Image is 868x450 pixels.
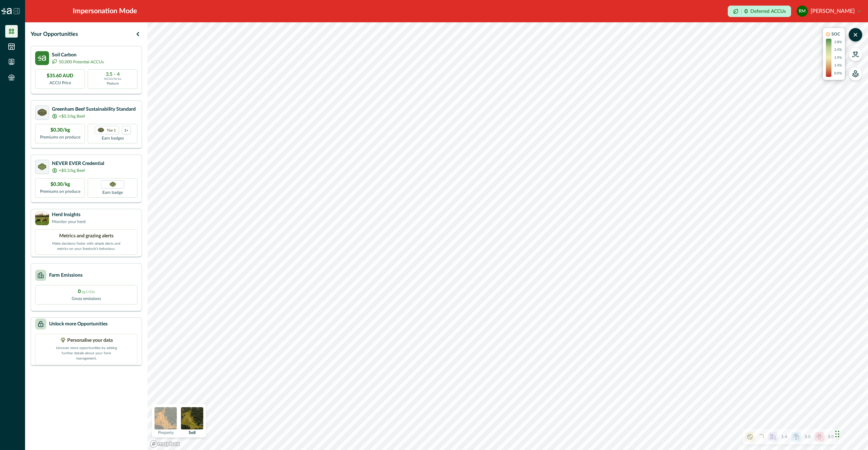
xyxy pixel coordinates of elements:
p: Property [158,431,174,435]
img: certification logo [38,109,47,116]
p: 0 [744,9,748,14]
p: +$0.3/kg Beef [59,167,85,174]
img: certification logo [38,163,47,170]
p: ACCUs/ha/pa [104,77,121,81]
p: Your Opportunities [31,30,78,38]
p: 5.0 [828,434,834,440]
img: Greenham NEVER EVER certification badge [110,182,116,187]
p: Personalise your data [67,337,113,344]
p: $0.30/kg [50,181,70,188]
p: 1.4% [834,63,842,68]
p: 2.8% [834,40,842,45]
p: Premiums on produce [40,188,80,195]
a: Mapbox logo [150,440,180,448]
p: 0 [78,288,95,295]
img: property preview [155,407,177,429]
p: 3.5 - 4 [106,72,120,77]
p: 1+ [124,128,128,132]
p: Make decisions faster with simple alerts and metrics on your livestock’s behaviour. [52,240,121,252]
span: kg CO2e [82,290,95,294]
p: Tier 1 [107,128,116,132]
p: Monitor your herd [52,219,86,225]
button: Rodney McIntyre[PERSON_NAME] [797,3,861,19]
p: Gross emissions [72,295,101,302]
p: Farm Emissions [49,272,82,279]
p: +$0.3/kg Beef [59,113,85,119]
p: 1.4 [781,434,787,440]
p: Earn badge [102,189,123,196]
p: $0.30/kg [50,127,70,134]
p: Soil Carbon [52,52,104,59]
p: Metrics and grazing alerts [59,232,113,240]
p: Greenham Beef Sustainability Standard [52,106,136,113]
img: Logo [1,8,12,14]
p: Uncover more opportunities by adding further details about your farm management. [52,344,121,361]
p: $35.60 AUD [47,72,73,80]
p: NEVER EVER Credential [52,160,104,167]
p: 50,000 Potential ACCUs [59,59,104,65]
p: Earn badges [102,134,124,141]
p: Soil [189,431,196,435]
div: more credentials avaialble [122,126,131,134]
p: Unlock more Opportunities [49,321,108,328]
p: 5.0 [805,434,811,440]
p: Pasture [107,81,119,86]
img: soil preview [181,407,203,429]
p: 0.9% [834,71,842,76]
iframe: Chat Widget [833,417,868,450]
p: ACCU Price [49,80,71,86]
img: certification logo [98,128,104,133]
div: Impersonation Mode [73,6,137,16]
p: 1.9% [834,55,842,61]
p: SOC [831,31,840,37]
p: Deferred ACCUs [750,9,786,14]
p: Premiums on produce [40,134,80,140]
p: 2.4% [834,47,842,53]
p: Herd Insights [52,211,86,219]
div: Drag [835,424,839,444]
